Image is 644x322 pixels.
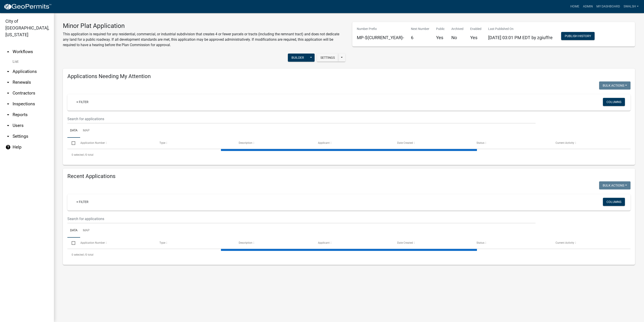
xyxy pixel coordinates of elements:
[476,141,484,144] span: Status
[397,141,413,144] span: Date Created
[603,98,625,106] button: Columns
[67,138,76,149] datatable-header-cell: Select
[397,241,413,244] span: Date Created
[551,138,631,149] datatable-header-cell: Current Activity
[581,2,595,11] a: Admin
[411,35,429,40] h5: 6
[63,22,346,30] h3: Minor Plat Application
[472,238,551,248] datatable-header-cell: Status
[159,141,165,144] span: Type
[314,138,393,149] datatable-header-cell: Applicant
[451,27,463,31] p: Archived
[393,138,472,149] datatable-header-cell: Date Created
[411,27,429,31] p: Next Number
[67,124,80,138] a: Data
[67,223,80,238] a: Data
[357,27,404,31] p: Number Prefix
[569,2,581,11] a: Home
[80,124,92,138] a: Map
[76,138,155,149] datatable-header-cell: Application Number
[393,238,472,248] datatable-header-cell: Date Created
[556,141,574,144] span: Current Activity
[155,138,234,149] datatable-header-cell: Type
[155,238,234,248] datatable-header-cell: Type
[5,90,11,96] i: arrow_drop_down
[288,54,308,62] button: Builder
[357,35,404,40] h5: MP-${CURRENT_YEAR}-
[239,141,252,144] span: Description
[595,2,622,11] a: My Dashboard
[318,141,330,144] span: Applicant
[67,73,631,80] h4: Applications Needing My Attention
[5,134,11,139] i: arrow_drop_down
[599,81,631,90] button: Bulk Actions
[5,144,11,150] i: help
[67,249,631,260] div: 0 total
[239,241,252,244] span: Description
[67,238,76,248] datatable-header-cell: Select
[314,238,393,248] datatable-header-cell: Applicant
[476,241,484,244] span: Status
[72,253,86,256] span: 0 selected /
[5,123,11,128] i: arrow_drop_down
[67,114,536,124] input: Search for applications
[436,27,445,31] p: Public
[63,32,346,48] p: This application is required for any residential, commercial, or industrial subdivision that crea...
[5,69,11,74] i: arrow_drop_down
[80,223,92,238] a: Map
[67,149,631,160] div: 0 total
[603,198,625,206] button: Columns
[599,181,631,189] button: Bulk Actions
[470,27,481,31] p: Enabled
[622,2,640,11] a: swalsh
[561,35,595,38] wm-modal-confirm: Workflow Publish History
[73,198,92,206] a: + Filter
[5,80,11,85] i: arrow_drop_down
[67,214,536,223] input: Search for applications
[470,35,481,40] h5: Yes
[80,241,105,244] span: Application Number
[80,141,105,144] span: Application Number
[317,54,338,62] button: Settings
[72,153,86,156] span: 0 selected /
[556,241,574,244] span: Current Activity
[488,27,553,31] p: Last Published On
[5,112,11,117] i: arrow_drop_down
[234,238,314,248] datatable-header-cell: Description
[76,238,155,248] datatable-header-cell: Application Number
[234,138,314,149] datatable-header-cell: Description
[5,101,11,107] i: arrow_drop_down
[436,35,445,40] h5: Yes
[5,49,11,54] i: arrow_drop_up
[472,138,551,149] datatable-header-cell: Status
[318,241,330,244] span: Applicant
[73,98,92,106] a: + Filter
[451,35,463,40] h5: No
[488,35,553,40] span: [DATE] 03:01 PM EDT by zgiuffre
[67,173,631,180] h4: Recent Applications
[561,32,595,40] button: Publish History
[159,241,165,244] span: Type
[551,238,631,248] datatable-header-cell: Current Activity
